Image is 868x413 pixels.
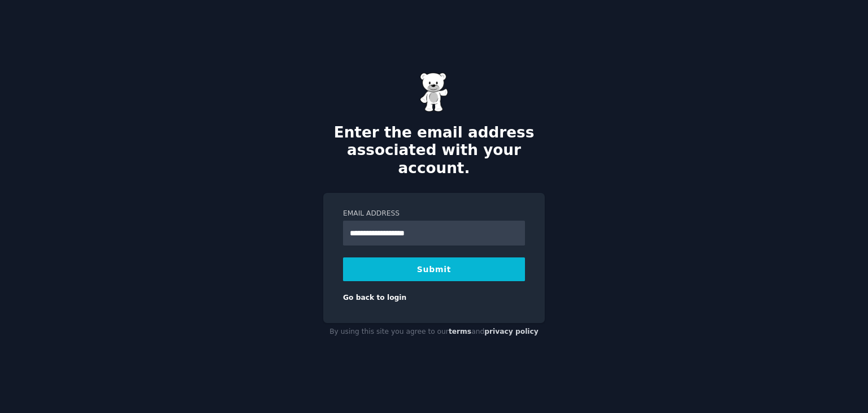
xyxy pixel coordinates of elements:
[323,124,545,178] h2: Enter the email address associated with your account.
[343,294,406,302] a: Go back to login
[449,328,471,335] a: terms
[323,323,545,341] div: By using this site you agree to our and
[343,209,525,219] label: Email Address
[343,257,525,281] button: Submit
[484,328,539,335] a: privacy policy
[420,72,448,112] img: Gummy Bear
